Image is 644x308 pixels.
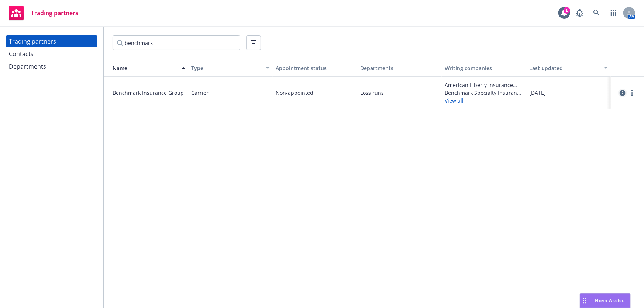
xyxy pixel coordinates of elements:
div: Departments [360,64,439,72]
a: View all [445,97,523,104]
button: Departments [357,59,442,77]
a: Report a Bug [572,6,587,20]
span: Benchmark Specialty Insurance Company [445,89,523,97]
a: Contacts [6,48,97,60]
div: Last updated [529,64,600,72]
a: Trading partners [6,3,81,23]
div: Trading partners [9,35,56,47]
div: Writing companies [445,64,523,72]
div: Type [191,64,262,72]
button: Name [104,59,188,77]
button: Appointment status [273,59,357,77]
span: American Liberty Insurance Company [445,81,523,89]
button: Writing companies [442,59,526,77]
span: Nova Assist [595,297,624,304]
div: Drag to move [580,294,589,308]
button: Type [188,59,273,77]
button: Nova Assist [580,293,631,308]
a: circleInformation [618,89,627,97]
span: [DATE] [529,89,546,97]
div: 1 [564,7,570,14]
div: Name [107,64,177,72]
button: Last updated [526,59,611,77]
span: Trading partners [31,10,78,16]
div: Departments [9,60,46,72]
input: Filter by keyword... [113,35,240,50]
span: Carrier [191,89,209,97]
span: Benchmark Insurance Group [113,89,185,97]
div: Contacts [9,48,34,60]
span: Non-appointed [276,89,313,97]
div: Appointment status [276,64,354,72]
a: Switch app [606,6,621,20]
a: Search [589,6,604,20]
a: Trading partners [6,35,97,47]
a: Departments [6,60,97,72]
span: Loss runs [360,89,439,97]
a: more [628,89,637,97]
